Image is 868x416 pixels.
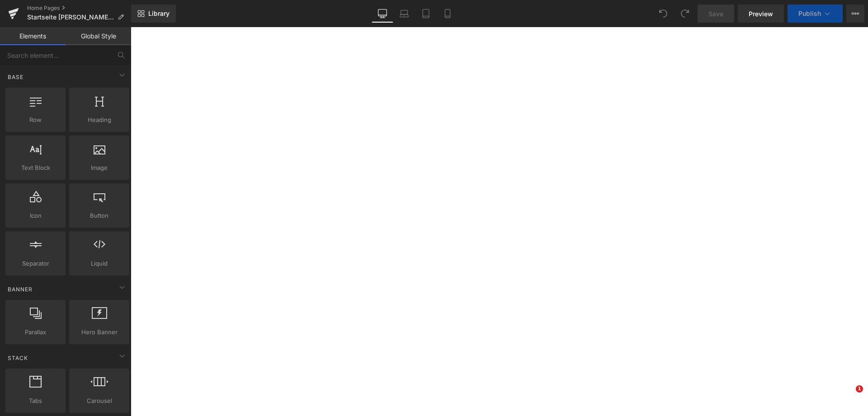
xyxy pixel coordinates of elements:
span: Hero Banner [72,327,127,337]
span: Stack [7,354,29,362]
span: Parallax [8,327,63,337]
span: Icon [8,211,63,220]
span: Banner [7,285,33,294]
a: Laptop [393,5,415,23]
span: Base [7,73,24,81]
button: More [846,5,864,23]
a: Tablet [415,5,437,23]
span: Separator [8,259,63,268]
span: 1 [856,385,863,393]
button: Undo [654,5,672,23]
span: Row [8,115,63,125]
span: Image [72,163,127,173]
span: Publish [798,10,821,17]
span: Preview [749,9,773,19]
span: Liquid [72,259,127,268]
a: Mobile [437,5,458,23]
a: Global Style [66,27,131,45]
a: Desktop [372,5,393,23]
a: New Library [131,5,176,23]
button: Publish [788,5,843,23]
span: Carousel [72,396,127,406]
span: Save [708,9,723,19]
span: Button [72,211,127,220]
a: Home Pages [27,5,131,12]
button: Redo [676,5,694,23]
span: Library [148,9,170,18]
span: Startseite [PERSON_NAME] 2025 [27,14,114,21]
span: Tabs [8,396,63,406]
span: Text Block [8,163,63,173]
span: Heading [72,115,127,125]
a: Preview [738,5,784,23]
iframe: Intercom live chat [837,385,859,407]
